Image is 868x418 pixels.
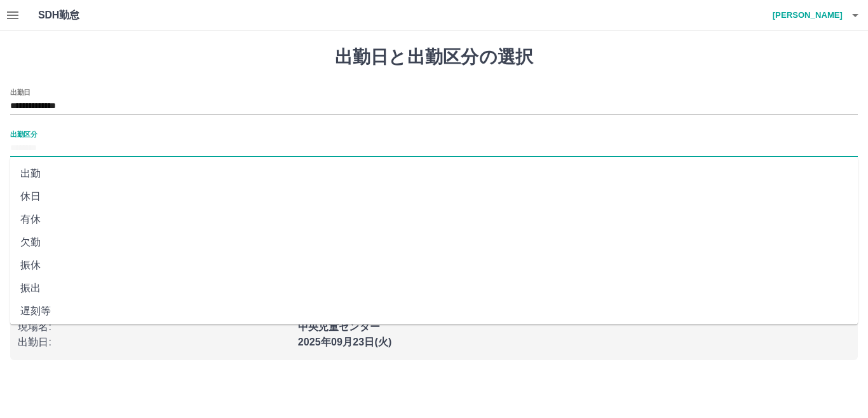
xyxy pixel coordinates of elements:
li: 休日 [10,185,858,208]
label: 出勤区分 [10,129,37,139]
li: 振休 [10,254,858,277]
li: 出勤 [10,162,858,185]
li: 有休 [10,208,858,231]
h1: 出勤日と出勤区分の選択 [10,46,858,68]
label: 出勤日 [10,87,31,97]
p: 出勤日 : [18,335,290,350]
li: 遅刻等 [10,300,858,323]
b: 2025年09月23日(火) [298,337,392,347]
li: 欠勤 [10,231,858,254]
li: 振出 [10,277,858,300]
li: 休業 [10,323,858,345]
